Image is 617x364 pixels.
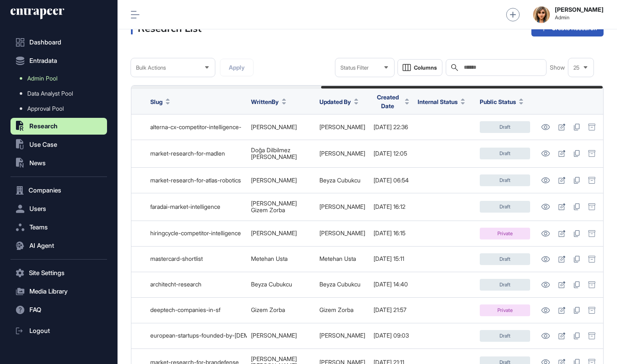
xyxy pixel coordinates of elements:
div: Private [480,304,530,316]
span: Columns [414,65,437,71]
span: Site Settings [29,270,65,276]
a: [PERSON_NAME] [319,203,365,210]
div: faradai-market-intelligence [150,203,243,210]
span: Research [29,123,58,130]
a: Gizem Zorba [251,206,285,213]
a: [PERSON_NAME] [319,332,365,339]
div: [DATE] 15:11 [374,255,409,262]
span: FAQ [29,307,41,313]
button: Public Status [480,97,523,106]
a: Dashboard [10,34,107,51]
button: Teams [10,219,107,236]
button: Internal Status [418,97,465,106]
span: Show [550,64,565,71]
a: [PERSON_NAME] [319,229,365,237]
a: Admin Pool [15,71,107,86]
a: Gizem Zorba [319,306,353,313]
a: Metehan Usta [251,255,288,262]
button: Columns [397,59,442,76]
div: mastercard-shortlist [150,255,243,262]
a: Logout [10,322,107,339]
a: [PERSON_NAME] [251,355,297,362]
a: [PERSON_NAME] [251,153,297,160]
a: [PERSON_NAME] [251,229,297,237]
div: [DATE] 09:03 [374,332,409,339]
div: Draft [480,253,530,265]
a: [PERSON_NAME] [251,123,297,130]
div: Draft [480,201,530,213]
a: Beyza Cubukcu [319,281,361,288]
a: [PERSON_NAME] [251,200,297,207]
button: Research [10,118,107,135]
button: Companies [10,182,107,199]
span: Teams [29,224,48,231]
span: Internal Status [418,97,458,106]
span: 25 [573,65,580,71]
span: Dashboard [29,39,61,46]
a: Beyza Cubukcu [251,281,292,288]
div: Draft [480,148,530,159]
span: Media Library [29,288,68,295]
div: european-startups-founded-by-[DEMOGRAPHIC_DATA]-entrepreneurs [150,332,243,339]
span: Public Status [480,97,516,106]
a: [PERSON_NAME] [251,177,297,184]
button: Users [10,200,107,217]
span: Created Date [374,93,402,110]
div: Draft [480,174,530,186]
div: alterna-cx-competitor-intelligence- [150,124,243,130]
div: Draft [480,121,530,133]
a: Approval Pool [15,101,107,116]
div: [DATE] 06:54 [374,177,409,184]
button: Site Settings [10,265,107,281]
span: Use Case [29,141,57,148]
a: [PERSON_NAME] [251,332,297,339]
div: architecht-research [150,281,243,288]
button: Created Date [374,93,409,110]
span: Companies [29,187,61,194]
img: admin-avatar [533,6,550,23]
span: Bulk Actions [136,65,166,71]
a: [PERSON_NAME] [319,123,365,130]
div: [DATE] 21:57 [374,307,409,313]
button: FAQ [10,302,107,318]
button: Slug [150,97,170,106]
div: Draft [480,330,530,342]
button: WrittenBy [251,97,286,106]
button: AI Agent [10,237,107,254]
div: deeptech-companies-in-sf [150,307,243,313]
span: Admin Pool [27,75,58,82]
a: Gizem Zorba [251,306,285,313]
strong: [PERSON_NAME] [555,6,604,13]
span: Entradata [29,57,57,64]
span: Updated By [319,97,351,106]
button: Use Case [10,136,107,153]
a: Data Analyst Pool [15,86,107,101]
div: [DATE] 22:36 [374,124,409,130]
a: Beyza Cubukcu [319,177,361,184]
span: WrittenBy [251,97,279,106]
button: News [10,155,107,172]
span: Data Analyst Pool [27,90,73,97]
span: Slug [150,97,162,106]
button: Entradata [10,52,107,69]
div: [DATE] 16:15 [374,230,409,237]
span: AI Agent [29,242,54,249]
div: market-research-for-atlas-robotics [150,177,243,184]
div: [DATE] 12:05 [374,150,409,157]
span: News [29,160,46,166]
span: Users [29,205,46,212]
span: Status Filter [340,65,369,71]
div: hiringcycle-competitor-intelligence [150,230,243,237]
a: [PERSON_NAME] [319,150,365,157]
span: Logout [29,328,50,334]
button: Media Library [10,283,107,300]
div: [DATE] 14:40 [374,281,409,288]
div: Draft [480,279,530,291]
span: Admin [555,15,604,21]
button: Updated By [319,97,358,106]
div: Private [480,228,530,239]
a: Metehan Usta [319,255,356,262]
a: Doğa Dilbilmez [251,146,290,153]
div: market-research-for-madlen [150,150,243,157]
span: Approval Pool [27,105,64,112]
